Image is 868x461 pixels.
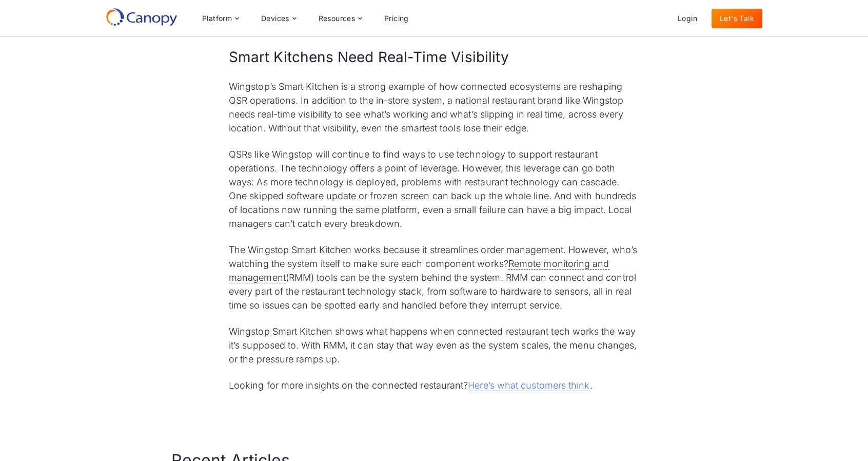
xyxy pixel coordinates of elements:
div: Devices [261,15,289,22]
div: Devices [253,8,304,29]
p: Wingstop Smart Kitchen shows what happens when connected restaurant tech works the way it’s suppo... [229,324,639,366]
div: Resources [319,15,356,22]
a: Let's Talk [712,9,762,28]
p: Looking for more insights on the connected restaurant? . [229,378,639,392]
div: Platform [202,15,232,22]
a: Pricing [376,9,417,28]
a: Here’s what customers think [468,380,589,391]
p: Wingstop’s Smart Kitchen is a strong example of how connected ecosystems are reshaping QSR operat... [229,80,639,135]
div: Platform [194,8,247,29]
a: Login [669,9,705,28]
p: The Wingstop Smart Kitchen works because it streamlines order management. However, who’s watching... [229,243,639,312]
p: QSRs like Wingstop will continue to find ways to use technology to support restaurant operations.... [229,147,639,230]
div: Resources [310,8,370,29]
